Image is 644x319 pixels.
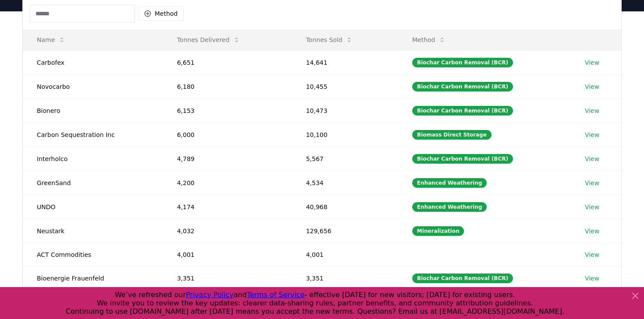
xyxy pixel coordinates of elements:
[23,147,163,171] td: Interholco
[292,123,398,147] td: 10,100
[412,58,513,67] div: Biochar Carbon Removal (BCR)
[23,243,163,266] td: ACT Commodities
[163,243,292,266] td: 4,001
[23,123,163,147] td: Carbon Sequestration Inc
[163,219,292,243] td: 4,032
[292,74,398,98] td: 10,455
[23,98,163,123] td: Bionero
[412,202,487,212] div: Enhanced Weathering
[585,82,599,91] a: View
[292,147,398,171] td: 5,567
[412,154,513,164] div: Biochar Carbon Removal (BCR)
[412,106,513,116] div: Biochar Carbon Removal (BCR)
[163,98,292,123] td: 6,153
[405,31,453,49] button: Method
[585,106,599,115] a: View
[23,171,163,195] td: GreenSand
[412,178,487,188] div: Enhanced Weathering
[292,98,398,123] td: 10,473
[23,195,163,219] td: UNDO
[23,74,163,98] td: Novocarbo
[163,74,292,98] td: 6,180
[585,274,599,283] a: View
[170,31,247,49] button: Tonnes Delivered
[585,154,599,163] a: View
[292,266,398,290] td: 3,351
[292,243,398,266] td: 4,001
[412,226,464,236] div: Mineralization
[30,31,72,49] button: Name
[23,219,163,243] td: Neustark
[163,123,292,147] td: 6,000
[292,50,398,74] td: 14,641
[412,130,492,140] div: Biomass Direct Storage
[292,195,398,219] td: 40,968
[412,82,513,91] div: Biochar Carbon Removal (BCR)
[299,31,360,49] button: Tonnes Sold
[585,250,599,259] a: View
[23,266,163,290] td: Bioenergie Frauenfeld
[585,130,599,139] a: View
[163,50,292,74] td: 6,651
[585,203,599,211] a: View
[163,266,292,290] td: 3,351
[138,7,184,21] button: Method
[163,195,292,219] td: 4,174
[23,50,163,74] td: Carbofex
[585,58,599,67] a: View
[585,179,599,187] a: View
[412,273,513,283] div: Biochar Carbon Removal (BCR)
[163,147,292,171] td: 4,789
[163,171,292,195] td: 4,200
[292,219,398,243] td: 129,656
[292,171,398,195] td: 4,534
[585,227,599,235] a: View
